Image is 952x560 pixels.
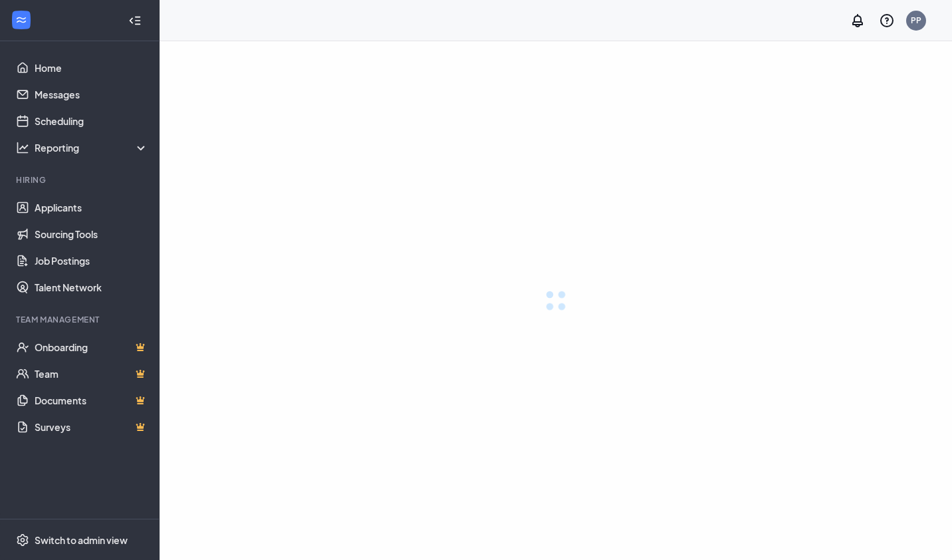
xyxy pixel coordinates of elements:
[16,174,146,186] div: Hiring
[35,360,148,387] a: TeamCrown
[35,81,148,108] a: Messages
[35,274,148,301] a: Talent Network
[850,13,866,29] svg: Notifications
[16,533,29,547] svg: Settings
[35,387,148,414] a: DocumentsCrown
[911,15,921,26] div: PP
[16,314,146,325] div: Team Management
[35,334,148,360] a: OnboardingCrown
[35,141,149,154] div: Reporting
[35,108,148,134] a: Scheduling
[128,14,142,27] svg: Collapse
[35,194,148,221] a: Applicants
[35,247,148,274] a: Job Postings
[35,55,148,81] a: Home
[35,533,128,547] div: Switch to admin view
[35,414,148,440] a: SurveysCrown
[879,13,895,29] svg: QuestionInfo
[35,221,148,247] a: Sourcing Tools
[15,13,28,27] svg: WorkstreamLogo
[16,141,29,154] svg: Analysis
